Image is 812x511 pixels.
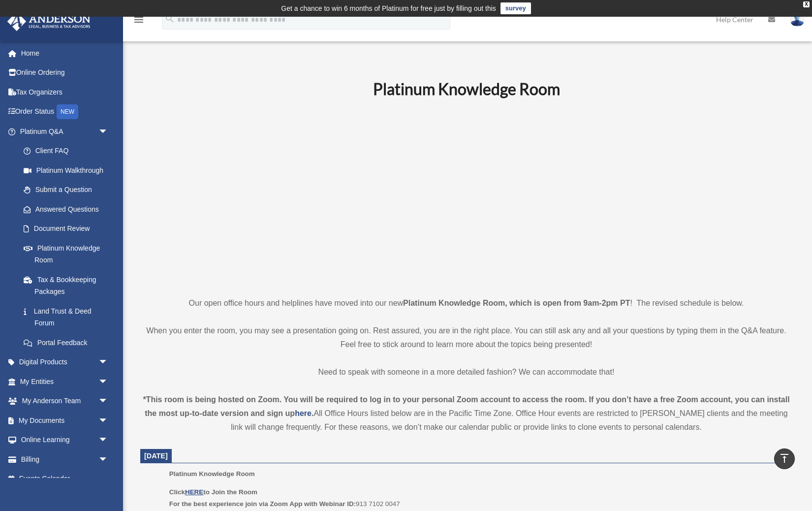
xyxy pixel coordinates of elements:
i: search [164,13,175,24]
a: Document Review [14,219,123,239]
a: vertical_align_top [774,448,795,469]
b: Platinum Knowledge Room [373,79,560,98]
i: menu [133,14,145,26]
a: Answered Questions [14,199,123,219]
a: Home [7,43,123,63]
i: vertical_align_top [779,452,790,464]
p: Our open office hours and helplines have moved into our new ! The revised schedule is below. [140,296,792,310]
a: Digital Productsarrow_drop_down [7,352,123,372]
a: My Anderson Teamarrow_drop_down [7,391,123,411]
strong: . [312,409,313,417]
span: arrow_drop_down [98,352,118,373]
div: close [803,1,810,7]
a: Platinum Knowledge Room [14,238,118,270]
a: My Documentsarrow_drop_down [7,411,123,430]
a: Online Learningarrow_drop_down [7,430,123,450]
strong: *This room is being hosted on Zoom. You will be required to log in to your personal Zoom account ... [143,395,789,417]
a: Online Ordering [7,63,123,83]
span: Platinum Knowledge Room [169,470,255,478]
span: arrow_drop_down [98,372,118,392]
span: [DATE] [144,452,168,460]
a: My Entitiesarrow_drop_down [7,372,123,391]
div: All Office Hours listed below are in the Pacific Time Zone. Office Hour events are restricted to ... [140,393,792,434]
b: Click to Join the Room [169,488,257,496]
a: Portal Feedback [14,333,123,352]
a: Platinum Walkthrough [14,160,123,180]
p: When you enter the room, you may see a presentation going on. Rest assured, you are in the right ... [140,324,792,351]
a: HERE [185,488,203,496]
p: 913 7102 0047 [169,486,785,510]
a: Client FAQ [14,141,123,161]
a: Tax Organizers [7,82,123,102]
img: Anderson Advisors Platinum Portal [4,12,94,31]
div: Get a chance to win 6 months of Platinum for free just by filling out this [281,2,496,14]
a: Land Trust & Deed Forum [14,301,123,333]
span: arrow_drop_down [98,122,118,142]
iframe: 231110_Toby_KnowledgeRoom [319,112,614,278]
a: Order StatusNEW [7,102,123,122]
p: Need to speak with someone in a more detailed fashion? We can accommodate that! [140,365,792,379]
a: menu [133,17,145,26]
span: arrow_drop_down [98,449,118,470]
a: here [295,409,312,417]
a: Events Calendar [7,469,123,489]
img: User Pic [790,12,805,27]
a: Submit a Question [14,180,123,200]
a: Platinum Q&Aarrow_drop_down [7,122,123,141]
span: arrow_drop_down [98,391,118,412]
div: NEW [57,104,78,119]
a: Tax & Bookkeeping Packages [14,270,123,301]
span: arrow_drop_down [98,411,118,431]
strong: Platinum Knowledge Room, which is open from 9am-2pm PT [403,299,630,307]
a: Billingarrow_drop_down [7,449,123,469]
b: For the best experience join via Zoom App with Webinar ID: [169,500,356,508]
a: survey [500,2,531,14]
span: arrow_drop_down [98,430,118,450]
